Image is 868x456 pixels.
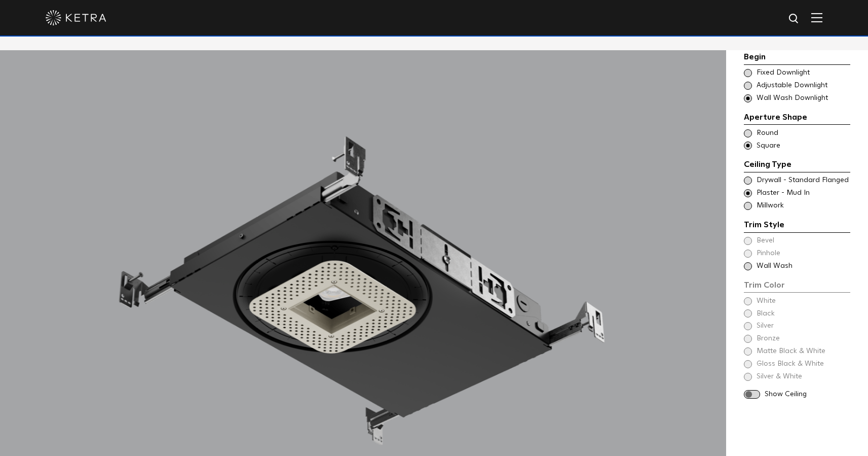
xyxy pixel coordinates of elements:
div: Ceiling Type [744,158,850,172]
span: Round [757,128,849,138]
span: Wall Wash Downlight [757,93,849,103]
div: Aperture Shape [744,111,850,125]
span: Drywall - Standard Flanged [757,176,849,186]
span: Fixed Downlight [757,68,849,78]
img: Hamburger%20Nav.svg [811,13,822,22]
span: Millwork [757,201,849,211]
span: Adjustable Downlight [757,81,849,91]
span: Square [757,141,849,151]
img: search icon [788,13,801,25]
div: Begin [744,51,850,65]
span: Plaster - Mud In [757,188,849,198]
img: ketra-logo-2019-white [46,10,106,25]
div: Trim Style [744,219,850,233]
span: Show Ceiling [765,390,850,400]
span: Wall Wash [757,261,849,271]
